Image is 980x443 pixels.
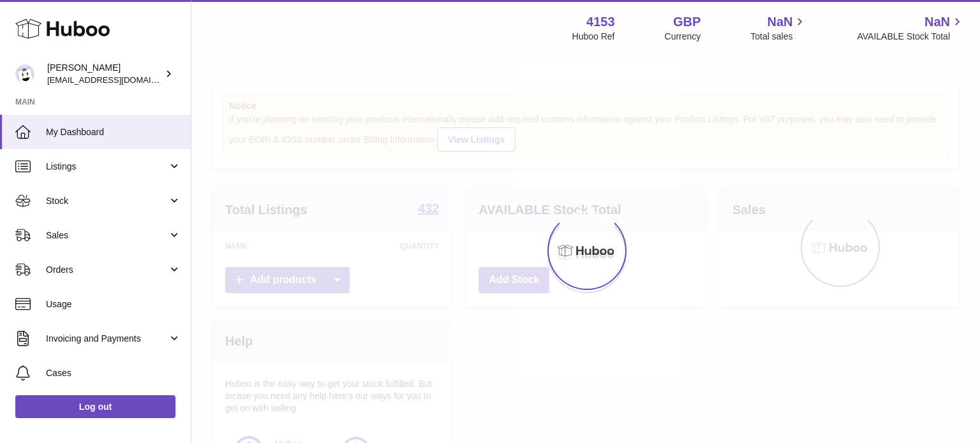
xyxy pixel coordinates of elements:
span: Listings [46,161,168,173]
span: Cases [46,367,181,379]
span: Stock [46,195,168,207]
strong: 4153 [586,13,615,31]
div: Huboo Ref [572,31,615,43]
div: [PERSON_NAME] [47,62,162,86]
div: Currency [665,31,701,43]
span: AVAILABLE Stock Total [857,31,965,43]
img: internalAdmin-4153@internal.huboo.com [15,64,34,84]
span: Invoicing and Payments [46,333,168,345]
a: NaN Total sales [750,13,807,43]
span: Total sales [750,31,807,43]
span: My Dashboard [46,126,181,138]
span: NaN [924,13,950,31]
a: Log out [15,395,175,418]
span: Usage [46,298,181,310]
strong: GBP [673,13,701,31]
span: Sales [46,229,168,242]
span: NaN [767,13,792,31]
span: Orders [46,264,168,276]
a: NaN AVAILABLE Stock Total [857,13,965,43]
span: [EMAIL_ADDRESS][DOMAIN_NAME] [47,75,188,85]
